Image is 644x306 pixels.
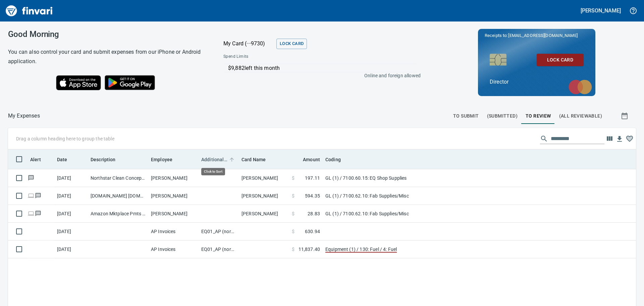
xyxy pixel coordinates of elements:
span: $ [292,175,294,181]
button: Show transactions within a particular date range [614,108,636,124]
span: Has messages [28,176,35,180]
span: Description [91,156,124,164]
span: Lock Card [280,40,304,48]
span: 11,837.40 [299,246,320,253]
span: $ [292,246,294,253]
span: Amount [294,156,320,164]
img: Finvari [4,3,54,19]
span: Lock Card [542,56,578,64]
span: To Submit [453,112,479,120]
span: $ [292,228,294,235]
img: Download on the App Store [56,75,101,90]
button: [PERSON_NAME] [579,5,623,16]
img: mastercard.svg [565,76,595,98]
p: Receipts to: [485,32,589,39]
td: [DATE] [54,223,88,241]
span: Additional Reviewer [201,156,227,164]
span: Coding [325,156,341,164]
td: AP Invoices [148,241,199,258]
span: [EMAIL_ADDRESS][DOMAIN_NAME] [507,32,578,39]
span: To Review [526,112,551,120]
span: Date [57,156,76,164]
td: [PERSON_NAME] [239,205,289,223]
td: [PERSON_NAME] [239,169,289,187]
h6: You can also control your card and submit expenses from our iPhone or Android application. [8,47,207,66]
p: Director [490,78,584,86]
td: EQ01_AP (norvellm, robertk) [199,241,239,258]
span: Employee [151,156,181,164]
p: My Card (···9730) [223,40,274,48]
img: Get it on Google Play [101,72,159,94]
p: Drag a column heading here to group the table [16,135,114,142]
span: Alert [30,156,41,164]
button: Column choices favorited. Click to reset to default [625,134,635,144]
span: Card Name [241,156,266,164]
td: [PERSON_NAME] [148,187,199,205]
td: [DATE] [54,241,88,258]
td: EQ01_AP (norvellm, robertk) [199,223,239,241]
td: GL (1) / 7100.62.10: Fab Supplies/Misc [323,205,490,223]
h3: Good Morning [8,30,207,39]
td: [PERSON_NAME] [148,169,199,187]
span: Spend Limits [223,53,334,60]
span: Employee [151,156,172,164]
td: [DATE] [54,169,88,187]
span: (Submitted) [487,112,518,120]
span: Coding [325,156,350,164]
span: 28.83 [308,210,320,217]
span: Online transaction [28,211,35,216]
td: [DATE] [54,187,88,205]
p: $9,882 left this month [228,64,417,72]
span: Card Name [241,156,274,164]
span: 594.35 [305,192,320,199]
button: Lock Card [276,39,307,49]
td: GL (1) / 7100.60.15: EQ Shop Supplies [323,169,490,187]
span: (All Reviewable) [559,112,602,120]
span: Additional Reviewer [201,156,236,164]
td: [DOMAIN_NAME] [DOMAIN_NAME][URL] WA [88,187,148,205]
span: $ [292,192,294,199]
p: Online and foreign allowed [218,72,421,79]
button: Lock Card [537,54,584,66]
span: Has messages [35,193,42,198]
td: GL (1) / 7100.62.10: Fab Supplies/Misc [323,187,490,205]
button: Choose columns to display [604,134,614,144]
td: [DATE] [54,205,88,223]
span: Date [57,156,67,164]
span: 630.94 [305,228,320,235]
span: Online transaction [28,193,35,198]
span: Has messages [35,211,42,216]
span: Alert [30,156,50,164]
td: [PERSON_NAME] [148,205,199,223]
button: Download Table [614,134,625,144]
span: Amount [303,156,320,164]
td: [PERSON_NAME] [239,187,289,205]
td: Northstar Clean Concep Pasco WA [88,169,148,187]
span: $ [292,210,294,217]
p: My Expenses [8,112,40,120]
h5: [PERSON_NAME] [581,7,621,14]
span: Description [91,156,116,164]
td: AP Invoices [148,223,199,241]
nav: breadcrumb [8,112,40,120]
span: 197.11 [305,175,320,181]
td: Equipment (1) / 130: Fuel / 4: Fuel [323,241,490,258]
td: Amazon Mktplace Pmts [DOMAIN_NAME][URL] WA [88,205,148,223]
